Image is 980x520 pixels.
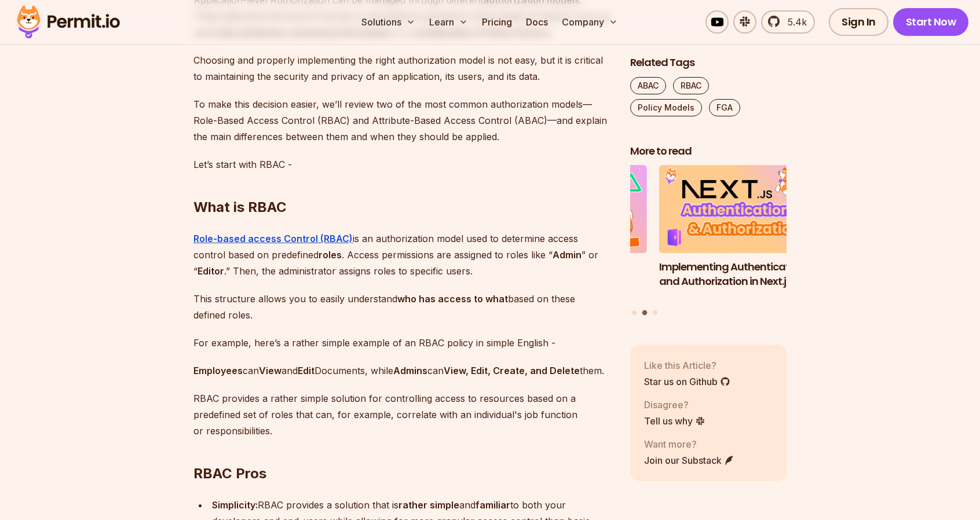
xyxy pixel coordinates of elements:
strong: View, Edit, Create, and Delete [444,365,580,376]
a: Tell us why [644,414,705,428]
strong: Admin [553,249,582,261]
button: Go to slide 2 [642,310,648,316]
p: Disagree? [644,398,705,412]
h3: Implementing Multi-Tenant RBAC in Nuxt.js [491,260,647,289]
h2: RBAC Pros [193,418,612,483]
a: Star us on Github [644,375,730,389]
p: Choosing and properly implementing the right authorization model is not easy, but it is critical ... [193,52,612,85]
p: This structure allows you to easily understand based on these defined roles. [193,291,612,323]
p: can and Documents, while can them. [193,362,612,379]
h3: Implementing Authentication and Authorization in Next.js [659,260,816,289]
img: Permit logo [12,2,125,42]
strong: roles [319,249,342,261]
button: Go to slide 3 [653,310,657,315]
strong: Admins [393,365,427,376]
a: RBAC [673,77,709,94]
a: Sign In [829,8,888,36]
a: Policy Models [630,99,702,116]
p: RBAC provides a rather simple solution for controlling access to resources based on a predefined ... [193,390,612,439]
a: FGA [709,99,740,116]
div: Posts [630,166,787,317]
a: ABAC [630,77,666,94]
a: Start Now [893,8,969,36]
img: Implementing Authentication and Authorization in Next.js [659,166,816,254]
a: Join our Substack [644,453,734,467]
strong: who has access to what [397,293,508,305]
p: is an authorization model used to determine access control based on predefined . Access permissio... [193,230,612,279]
button: Solutions [357,10,420,34]
a: 5.4k [761,10,815,34]
a: Role-based access Control (RBAC) [193,233,353,244]
li: 1 of 3 [491,166,647,303]
button: Learn [425,10,473,34]
button: Go to slide 1 [632,310,637,315]
strong: Employees [193,365,243,376]
strong: rather simple [398,499,459,511]
a: Pricing [477,10,517,34]
h2: What is RBAC [193,152,612,217]
strong: Edit [298,365,315,376]
a: Implementing Authentication and Authorization in Next.jsImplementing Authentication and Authoriza... [659,166,816,303]
p: Let’s start with RBAC - [193,156,612,173]
strong: View [259,365,281,376]
p: For example, here’s a rather simple example of an RBAC policy in simple English - [193,335,612,351]
a: Docs [521,10,553,34]
p: To make this decision easier, we’ll review two of the most common authorization models—Role-Based... [193,96,612,145]
span: 5.4k [781,15,807,29]
strong: Editor [198,265,224,277]
strong: Simplicity: [212,499,258,511]
li: 2 of 3 [659,166,816,303]
strong: familiar [476,499,510,511]
p: Like this Article? [644,358,730,372]
h2: Related Tags [630,56,787,70]
h2: More to read [630,144,787,159]
p: Want more? [644,437,734,451]
button: Company [557,10,623,34]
